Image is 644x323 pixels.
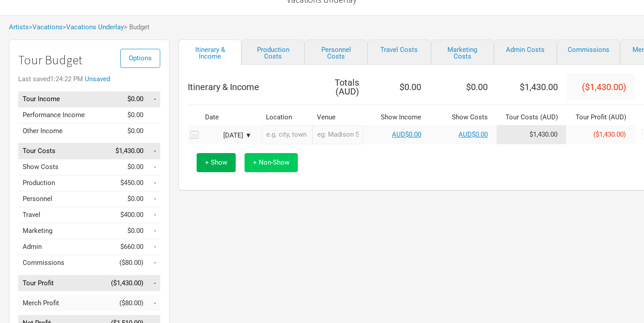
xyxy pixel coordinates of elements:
td: Marketing [18,223,100,239]
td: $0.00 [100,107,148,123]
td: Tour Income as % of Tour Income [148,91,160,107]
a: AUD$0.00 [392,130,421,138]
td: Production [18,175,100,191]
td: Tour Costs as % of Tour Income [148,143,160,159]
span: ($1,430.00) [582,82,626,92]
td: Production as % of Tour Income [148,175,160,191]
div: [DATE] ▼ [203,132,252,139]
td: $0.00 [100,91,148,107]
th: $0.00 [430,74,497,100]
td: Merch Profit [18,295,100,311]
td: Marketing as % of Tour Income [148,223,160,239]
a: Vacations Underlay [66,23,124,31]
td: Admin as % of Tour Income [148,239,160,255]
td: $660.00 [100,239,148,255]
th: $1,430.00 [497,74,567,100]
a: Itinerary & Income [178,39,241,65]
td: Show Costs as % of Tour Income [148,159,160,175]
td: Travel as % of Tour Income [148,207,160,223]
td: $400.00 [100,207,148,223]
th: Itinerary & Income [188,74,312,100]
th: $0.00 [363,74,430,100]
td: Tour Profit [18,275,100,291]
button: + Non-Show [245,153,298,172]
td: $0.00 [100,191,148,207]
a: Unsaved [85,75,110,83]
a: Commissions [557,39,620,65]
button: + Show [197,153,236,172]
span: > [63,24,124,31]
a: Marketing Costs [431,39,494,65]
td: Other Income [18,123,100,139]
input: e.g. city, town [261,125,312,144]
td: $0.00 [100,123,148,139]
td: ($80.00) [100,255,148,271]
td: $1,430.00 [100,143,148,159]
td: Performance Income [18,107,100,123]
td: Personnel [18,191,100,207]
a: Vacations [32,23,63,31]
td: Personnel as % of Tour Income [148,191,160,207]
input: eg: Madison Square Garden [312,125,363,144]
td: $450.00 [100,175,148,191]
a: Artists [9,23,29,31]
th: Show Income [363,110,430,125]
span: Options [129,54,152,62]
a: Travel Costs [367,39,431,65]
td: Other Income as % of Tour Income [148,123,160,139]
span: > [29,24,63,31]
th: Venue [312,110,363,125]
th: Tour Profit ( AUD ) [567,110,635,125]
td: Tour Costs [18,143,100,159]
td: $0.00 [100,159,148,175]
th: Totals ( AUD ) [312,74,363,100]
td: ($1,430.00) [100,275,148,291]
a: Production Costs [241,39,304,65]
a: Admin Costs [494,39,557,65]
td: Travel [18,207,100,223]
td: Tour Cost allocation from Production, Personnel, Travel, Marketing, Admin & Commissions [497,125,567,144]
td: Admin [18,239,100,255]
h1: Tour Budget [18,53,160,67]
td: Show Costs [18,159,100,175]
a: AUD$0.00 [458,130,488,138]
span: + Show [205,158,227,166]
div: Last saved 1:24:22 PM [18,76,160,83]
td: Tour Income [18,91,100,107]
span: ($1,430.00) [593,130,626,138]
td: ($80.00) [100,295,148,311]
a: Personnel Costs [304,39,367,65]
span: > Budget [124,24,150,31]
span: + Non-Show [253,158,289,166]
button: Options [120,49,160,68]
td: Commissions [18,255,100,271]
th: Location [261,110,312,125]
td: Performance Income as % of Tour Income [148,107,160,123]
td: Merch Profit as % of Tour Income [148,295,160,311]
th: Show Costs [430,110,497,125]
td: $0.00 [100,223,148,239]
th: Date [201,110,258,125]
th: Tour Costs ( AUD ) [497,110,567,125]
td: Tour Profit as % of Tour Income [148,275,160,291]
td: Commissions as % of Tour Income [148,255,160,271]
